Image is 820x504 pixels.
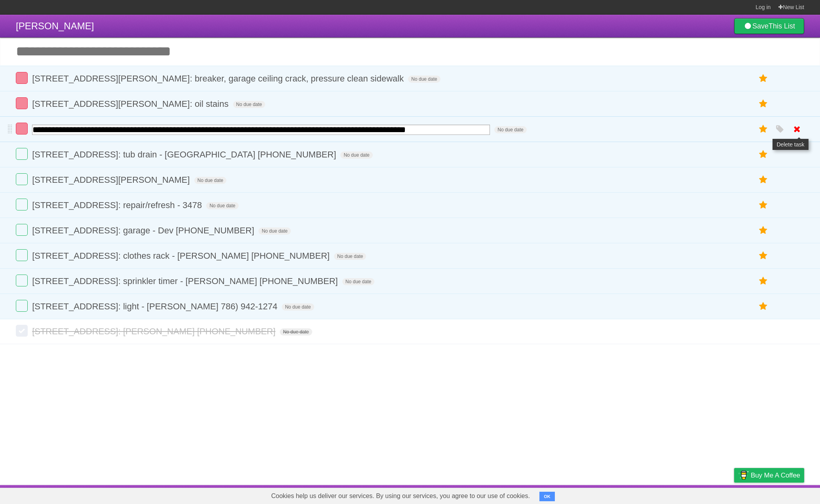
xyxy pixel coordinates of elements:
[282,303,314,311] span: No due date
[756,249,771,262] label: Star task
[32,150,338,159] span: [STREET_ADDRESS]: tub drain - [GEOGRAPHIC_DATA] [PHONE_NUMBER]
[340,152,372,159] span: No due date
[32,99,230,109] span: [STREET_ADDRESS][PERSON_NAME]: oil stains
[16,249,28,261] label: Done
[334,253,366,260] span: No due date
[16,325,28,337] label: Done
[16,173,28,185] label: Done
[32,326,277,336] span: [STREET_ADDRESS]: [PERSON_NAME] [PHONE_NUMBER]
[280,328,312,335] span: No due date
[754,487,804,502] a: Suggest a feature
[629,487,645,502] a: About
[16,275,28,286] label: Done
[756,148,771,161] label: Star task
[16,123,28,135] label: Done
[734,18,804,34] a: SaveThis List
[756,97,771,110] label: Star task
[233,101,265,108] span: No due date
[16,199,28,210] label: Done
[734,468,804,483] a: Buy me a coffee
[697,487,714,502] a: Terms
[16,300,28,312] label: Done
[16,72,28,84] label: Done
[32,74,406,83] span: [STREET_ADDRESS][PERSON_NAME]: breaker, garage ceiling crack, pressure clean sidewalk
[408,76,440,83] span: No due date
[655,487,687,502] a: Developers
[32,251,332,261] span: [STREET_ADDRESS]: clothes rack - [PERSON_NAME] [PHONE_NUMBER]
[769,22,795,30] b: This List
[539,492,555,501] button: OK
[32,175,192,185] span: [STREET_ADDRESS][PERSON_NAME]
[258,227,290,235] span: No due date
[724,487,744,502] a: Privacy
[342,278,374,285] span: No due date
[756,224,771,237] label: Star task
[751,468,800,482] span: Buy me a coffee
[16,97,28,109] label: Done
[16,21,94,31] span: [PERSON_NAME]
[16,224,28,236] label: Done
[16,148,28,160] label: Done
[32,200,204,210] span: [STREET_ADDRESS]: repair/refresh - 3478
[756,173,771,186] label: Star task
[756,300,771,313] label: Star task
[494,126,526,133] span: No due date
[756,123,771,136] label: Star task
[756,72,771,85] label: Star task
[32,225,256,235] span: [STREET_ADDRESS]: garage - Dev [PHONE_NUMBER]
[32,301,279,311] span: [STREET_ADDRESS]: light - [PERSON_NAME] 786) 942-1274
[194,177,226,184] span: No due date
[32,276,340,286] span: [STREET_ADDRESS]: sprinkler timer - [PERSON_NAME] [PHONE_NUMBER]
[756,275,771,288] label: Star task
[206,202,238,209] span: No due date
[263,488,538,504] span: Cookies help us deliver our services. By using our services, you agree to our use of cookies.
[738,468,749,482] img: Buy me a coffee
[756,199,771,212] label: Star task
